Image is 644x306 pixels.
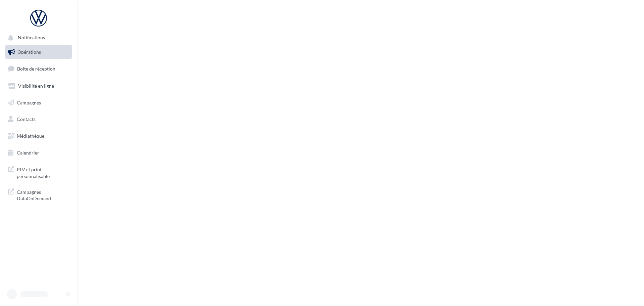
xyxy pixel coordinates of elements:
span: Notifications [18,35,45,41]
a: Campagnes [4,96,73,110]
span: Calendrier [17,150,39,156]
a: PLV et print personnalisable [4,162,73,182]
span: Visibilité en ligne [18,83,54,89]
span: PLV et print personnalisable [17,165,69,179]
span: Campagnes DataOnDemand [17,187,69,202]
span: Médiathèque [17,133,44,139]
span: Boîte de réception [17,66,55,72]
a: Opérations [4,45,73,59]
a: Médiathèque [4,129,73,143]
a: Contacts [4,112,73,126]
span: Contacts [17,116,36,122]
span: Opérations [17,49,41,55]
span: Campagnes [17,99,41,105]
a: Visibilité en ligne [4,79,73,93]
a: Boîte de réception [4,61,73,76]
a: Campagnes DataOnDemand [4,185,73,205]
a: Calendrier [4,146,73,160]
